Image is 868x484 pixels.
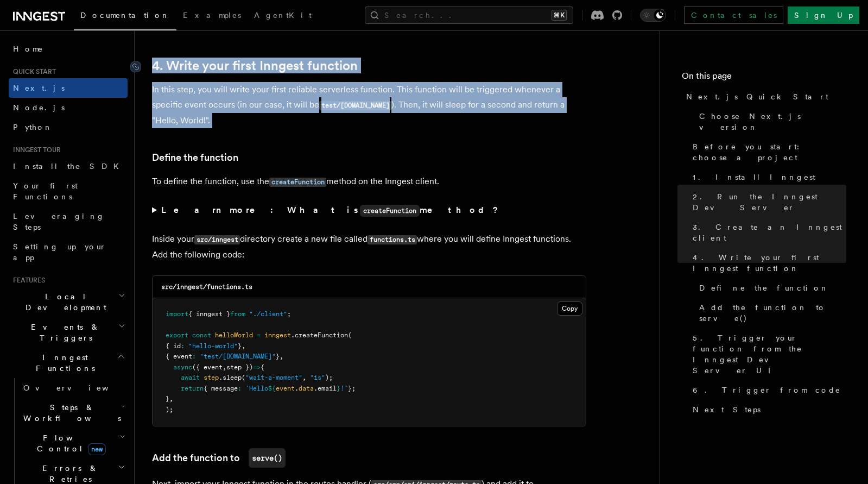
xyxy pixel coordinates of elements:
span: from [230,310,245,318]
p: To define the function, use the method on the Inngest client. [152,174,586,190]
a: AgentKit [248,3,318,29]
span: Next.js [13,84,65,92]
button: Flow Controlnew [19,428,128,458]
span: , [223,363,226,371]
span: inngest [264,331,291,339]
a: Home [9,39,128,59]
span: ({ event [192,363,223,371]
span: Flow Control [19,432,119,454]
span: { inngest } [188,310,230,318]
button: Search...⌘K [365,7,573,24]
a: Examples [176,3,248,29]
span: Steps & Workflows [19,402,121,424]
span: Documentation [80,11,170,20]
a: Documentation [74,3,176,30]
a: Next.js [9,78,128,98]
span: = [257,331,261,339]
a: Setting up your app [9,237,128,267]
span: ( [242,374,245,381]
span: } [337,385,340,392]
span: Events & Triggers [9,322,118,343]
span: } [238,342,242,350]
span: Leveraging Steps [13,212,105,231]
code: test/[DOMAIN_NAME] [319,101,391,110]
span: Add the function to serve() [699,302,846,324]
p: In this step, you will write your first reliable serverless function. This function will be trigg... [152,82,586,128]
span: { [261,363,264,371]
span: => [253,363,261,371]
span: : [192,353,196,360]
a: 6. Trigger from code [688,380,846,400]
span: } [276,353,280,360]
span: .email [314,385,337,392]
code: serve() [249,448,286,468]
button: Inngest Functions [9,348,128,378]
span: data [299,385,314,392]
span: : [238,385,242,392]
span: "wait-a-moment" [245,374,302,381]
span: Examples [183,11,241,20]
span: 3. Create an Inngest client [693,222,846,243]
span: helloWorld [215,331,253,339]
span: ); [166,406,173,413]
span: Your first Functions [13,181,78,201]
a: Add the function toserve() [152,448,286,468]
summary: Learn more: What iscreateFunctionmethod? [152,203,586,218]
code: createFunction [269,178,326,187]
span: "./client" [249,310,287,318]
span: Before you start: choose a project [693,141,846,163]
a: 3. Create an Inngest client [688,217,846,248]
span: AgentKit [254,11,312,20]
span: import [166,310,188,318]
kbd: ⌘K [552,10,567,21]
code: src/inngest [194,235,240,244]
span: } [166,395,169,403]
span: Next Steps [693,404,761,415]
span: .sleep [219,374,242,381]
button: Local Development [9,287,128,317]
span: 5. Trigger your function from the Inngest Dev Server UI [693,332,846,376]
a: 2. Run the Inngest Dev Server [688,187,846,217]
span: 6. Trigger from code [693,385,841,395]
span: { id [166,342,181,350]
span: }; [348,385,356,392]
span: Features [9,276,45,285]
span: : [181,342,185,350]
span: 1. Install Inngest [693,172,815,183]
strong: Learn more: What is method? [161,205,500,215]
span: export [166,331,188,339]
span: async [173,363,192,371]
a: Next Steps [688,400,846,419]
p: Inside your directory create a new file called where you will define Inngest functions. Add the f... [152,231,586,262]
button: Copy [557,301,582,316]
a: Sign Up [788,7,859,24]
span: step }) [226,363,253,371]
code: createFunction [360,205,420,217]
span: , [169,395,173,403]
a: 4. Write your first Inngest function [688,248,846,278]
span: event [276,385,295,392]
code: functions.ts [368,235,417,244]
button: Steps & Workflows [19,398,128,428]
span: Home [13,43,43,54]
span: , [280,353,283,360]
a: Node.js [9,98,128,117]
span: Python [13,123,53,131]
span: Inngest Functions [9,352,117,374]
a: 1. Install Inngest [688,167,846,187]
span: "test/[DOMAIN_NAME]" [200,353,276,360]
span: Choose Next.js version [699,111,846,133]
span: ); [325,374,333,381]
button: Events & Triggers [9,317,128,348]
span: , [302,374,306,381]
code: src/inngest/functions.ts [161,283,252,291]
span: Install the SDK [13,162,125,171]
a: Add the function to serve() [695,298,846,328]
span: Local Development [9,291,118,313]
span: const [192,331,211,339]
a: Define the function [695,278,846,298]
span: ; [287,310,291,318]
a: Overview [19,378,128,398]
a: Before you start: choose a project [688,137,846,167]
button: Toggle dark mode [640,9,666,22]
